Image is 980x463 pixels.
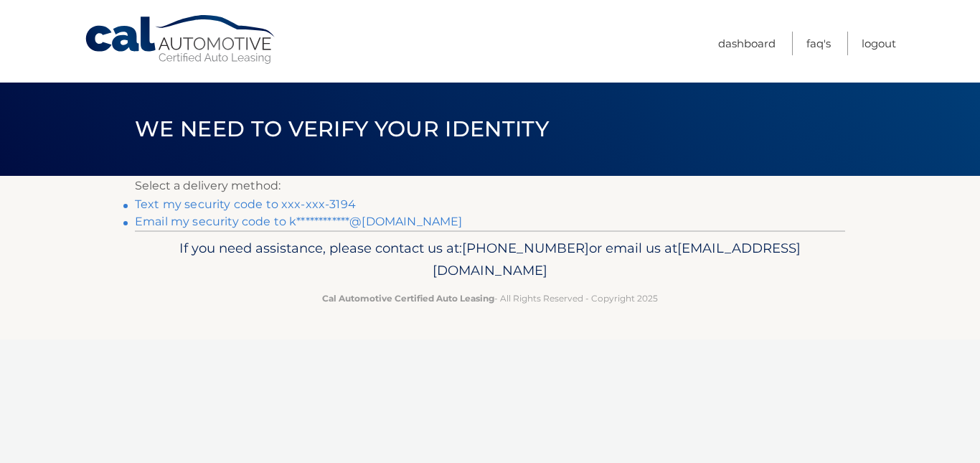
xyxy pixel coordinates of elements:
span: We need to verify your identity [135,116,549,142]
span: [PHONE_NUMBER] [462,240,589,256]
a: Logout [862,32,896,55]
p: - All Rights Reserved - Copyright 2025 [144,291,836,306]
a: FAQ's [806,32,831,55]
p: If you need assistance, please contact us at: or email us at [144,237,836,283]
a: Text my security code to xxx-xxx-3194 [135,197,356,211]
p: Select a delivery method: [135,176,845,196]
a: Cal Automotive [84,14,278,65]
strong: Cal Automotive Certified Auto Leasing [322,293,494,304]
a: Dashboard [718,32,776,55]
